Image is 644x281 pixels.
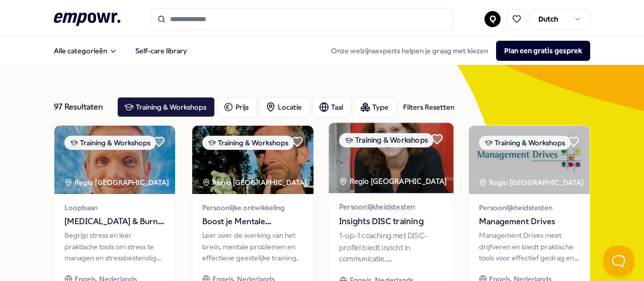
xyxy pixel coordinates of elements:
[202,215,303,228] span: Boost je Mentale Productiviteit
[46,41,195,61] nav: Main
[469,126,590,194] img: package image
[479,230,580,263] div: Management Drives meet drijfveren en biedt praktische tools voor effectief gedrag en samenwerking...
[46,41,125,61] button: Alle categorieën
[485,11,501,27] button: Q
[403,102,454,113] div: Filters Resetten
[202,136,294,150] div: Training & Workshops
[64,202,166,213] span: Loopbaan
[54,126,176,194] img: package image
[202,230,303,263] div: Leer over de werking van het brein, mentale problemen en effectieve geestelijke training.
[479,177,585,188] div: Regio [GEOGRAPHIC_DATA]
[339,133,433,148] div: Training & Workshops
[54,97,109,117] div: 97 Resultaten
[329,123,453,193] img: package image
[312,97,352,117] button: Taal
[64,230,166,263] div: Begrijp stress en leer praktische tools om stress te managen en stressbestendiger te worden.
[192,126,313,194] img: package image
[64,177,171,188] div: Regio [GEOGRAPHIC_DATA]
[117,97,215,117] button: Training & Workshops
[479,202,580,213] span: Persoonlijkheidstesten
[64,215,166,228] span: [MEDICAL_DATA] & Burn-out Preventie
[217,97,257,117] button: Prijs
[202,202,303,213] span: Persoonlijke ontwikkeling
[354,97,397,117] button: Type
[259,97,310,117] button: Locatie
[64,136,156,150] div: Training & Workshops
[151,8,453,30] input: Search for products, categories or subcategories
[323,41,590,61] div: Onze welzijnsexperts helpen je graag met kiezen
[339,215,443,228] span: Insights DISC training
[339,230,443,265] div: 1-op-1 coaching met DISC-profiel biedt inzicht in communicatie, gedragsvoorkeuren en ontwikkelpun...
[479,136,571,150] div: Training & Workshops
[479,215,580,228] span: Management Drives
[496,41,590,61] button: Plan een gratis gesprek
[339,175,448,187] div: Regio [GEOGRAPHIC_DATA]
[604,246,634,276] iframe: Help Scout Beacon - Open
[202,177,308,188] div: Regio [GEOGRAPHIC_DATA]
[127,41,195,61] a: Self-care library
[339,202,443,213] span: Persoonlijkheidstesten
